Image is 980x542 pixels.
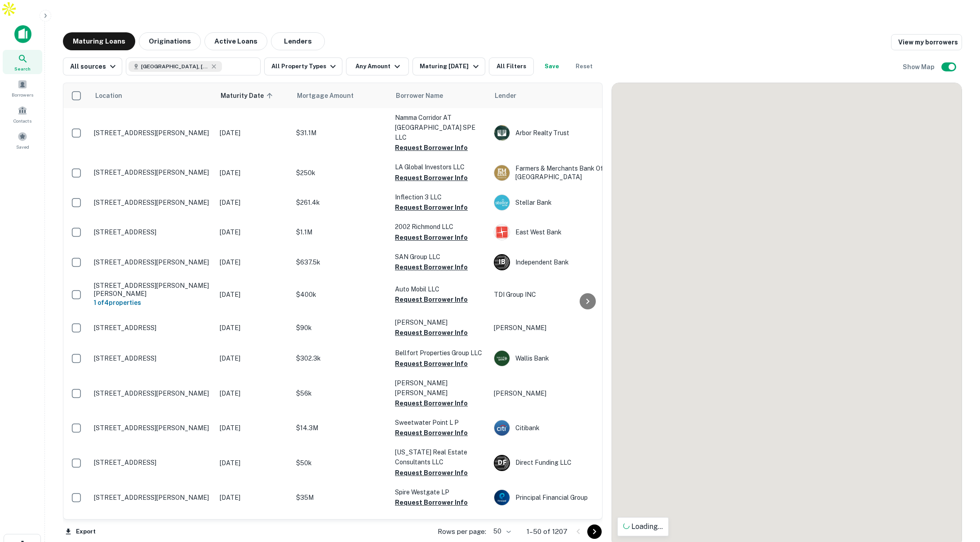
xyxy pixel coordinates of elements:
button: Request Borrower Info [395,467,468,478]
span: Lender [495,90,516,101]
div: Citibank [494,420,629,436]
p: [STREET_ADDRESS][PERSON_NAME] [94,129,211,137]
span: [GEOGRAPHIC_DATA], [GEOGRAPHIC_DATA], [GEOGRAPHIC_DATA] [141,62,208,71]
p: Auto Mobil LLC [395,284,485,294]
button: All sources [63,57,122,75]
div: East West Bank [494,224,629,240]
button: Reset [570,57,599,75]
p: LA Global Investors LLC [395,162,485,172]
button: Request Borrower Info [395,202,468,213]
p: [DATE] [220,198,287,207]
p: [STREET_ADDRESS] [94,458,211,467]
th: Location [89,83,215,108]
button: Maturing [DATE] [412,57,485,75]
span: Borrowers [12,91,33,98]
p: [DATE] [220,388,287,398]
button: Go to next page [587,524,602,539]
p: $261.4k [296,198,386,207]
button: Request Borrower Info [395,398,468,409]
a: Saved [3,128,42,152]
p: [STREET_ADDRESS][PERSON_NAME] [94,198,211,207]
div: Farmers & Merchants Bank Of [GEOGRAPHIC_DATA] [494,164,629,181]
p: Inflection 3 LLC [395,192,485,202]
p: D F [498,458,506,467]
div: All sources [70,61,118,72]
a: Borrowers [3,76,42,100]
p: Rows per page: [438,526,486,537]
p: $31.1M [296,128,386,138]
button: Request Borrower Info [395,427,468,438]
img: picture [494,351,510,366]
p: $50k [296,458,386,468]
th: Lender [489,83,633,108]
p: I B [499,257,505,267]
span: Search [14,65,31,72]
p: Spire Westgate LP [395,487,485,497]
p: [DATE] [220,128,287,138]
span: Mortgage Amount [297,90,365,101]
p: [DATE] [220,323,287,333]
iframe: Chat Widget [935,470,980,513]
div: Stellar Bank [494,194,629,211]
p: 2002 Richmond LLC [395,222,485,232]
p: [STREET_ADDRESS][PERSON_NAME] [94,494,211,502]
p: [PERSON_NAME] [494,323,629,333]
div: Arbor Realty Trust [494,125,629,141]
img: picture [494,165,510,181]
button: Request Borrower Info [395,232,468,243]
p: [STREET_ADDRESS] [94,354,211,362]
img: picture [494,125,510,141]
p: Namma Corridor AT [GEOGRAPHIC_DATA] SPE LLC [395,113,485,142]
button: All Property Types [264,57,342,75]
button: Request Borrower Info [395,497,468,508]
button: Request Borrower Info [395,142,468,153]
p: $35M [296,493,386,502]
button: Request Borrower Info [395,262,468,273]
h6: 1 of 4 properties [94,298,211,308]
p: [DATE] [220,290,287,300]
span: Maturity Date [221,90,275,101]
p: [PERSON_NAME] [395,317,485,327]
p: [US_STATE] Real Estate Consultants LLC [395,447,485,467]
p: [DATE] [220,353,287,363]
p: [DATE] [220,227,287,237]
th: Mortgage Amount [292,83,390,108]
div: Maturing [DATE] [420,61,481,72]
span: Contacts [13,117,31,124]
h6: Show Map [903,62,936,72]
p: [STREET_ADDRESS][PERSON_NAME] [94,424,211,432]
button: Request Borrower Info [395,172,468,183]
div: 50 [490,525,512,538]
p: [STREET_ADDRESS][PERSON_NAME] [94,168,211,176]
button: Any Amount [346,57,409,75]
img: picture [494,490,510,505]
p: [STREET_ADDRESS][PERSON_NAME] [94,258,211,266]
p: [PERSON_NAME] [494,388,629,398]
p: [DATE] [220,168,287,178]
p: $1.1M [296,227,386,237]
p: $250k [296,168,386,178]
p: [DATE] [220,493,287,502]
p: [STREET_ADDRESS] [94,228,211,236]
a: Contacts [3,102,42,126]
p: Sweetwater Point L P [395,418,485,427]
span: Saved [16,143,29,150]
p: $56k [296,388,386,398]
p: $90k [296,323,386,333]
button: Request Borrower Info [395,294,468,305]
button: Lenders [271,32,325,50]
p: Bellfort Properties Group LLC [395,348,485,358]
button: Originations [139,32,201,50]
div: Independent Bank [494,254,629,270]
p: $400k [296,290,386,300]
span: Location [95,90,122,101]
button: All Filters [489,57,534,75]
p: TDI Group INC [494,290,629,300]
button: Save your search to get updates of matches that match your search criteria. [537,57,566,75]
a: Search [3,50,42,74]
a: View my borrowers [891,34,962,50]
div: Principal Financial Group [494,489,629,506]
